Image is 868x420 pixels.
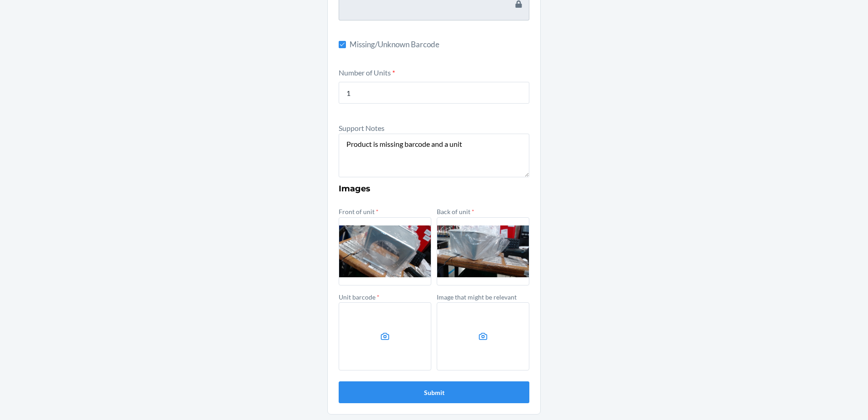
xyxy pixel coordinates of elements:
input: Missing/Unknown Barcode [339,41,346,48]
label: Support Notes [339,124,385,132]
button: Submit [339,381,529,403]
label: Front of unit [339,208,379,215]
h3: Images [339,183,529,195]
label: Image that might be relevant [437,293,517,301]
label: Unit barcode [339,293,380,301]
label: Number of Units [339,68,395,77]
span: Missing/Unknown Barcode [350,39,529,50]
label: Back of unit [437,208,474,215]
